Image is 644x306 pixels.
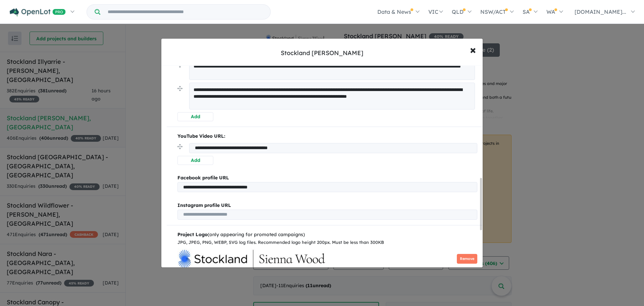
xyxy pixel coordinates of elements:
b: Project Logo [177,231,208,237]
div: (only appearing for promoted campaigns) [177,231,477,239]
button: Remove [457,254,477,264]
img: Sienna%20Wood%20Estate%20-%20Hilbert%20Logo_0.jpg [177,249,326,269]
button: Add [177,156,213,165]
b: Instagram profile URL [177,202,231,208]
span: [DOMAIN_NAME]... [575,8,626,15]
input: Try estate name, suburb, builder or developer [102,5,269,19]
img: Openlot PRO Logo White [10,8,66,16]
img: drag.svg [177,144,182,149]
div: Stockland [PERSON_NAME] [281,49,363,57]
p: YouTube Video URL: [177,132,477,140]
b: Facebook profile URL [177,175,229,181]
div: JPG, JPEG, PNG, WEBP, SVG log files. Recommended logo height 200px. Must be less than 300KB [177,239,477,246]
span: × [470,42,476,57]
img: drag.svg [177,86,182,91]
button: Add [177,112,213,121]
